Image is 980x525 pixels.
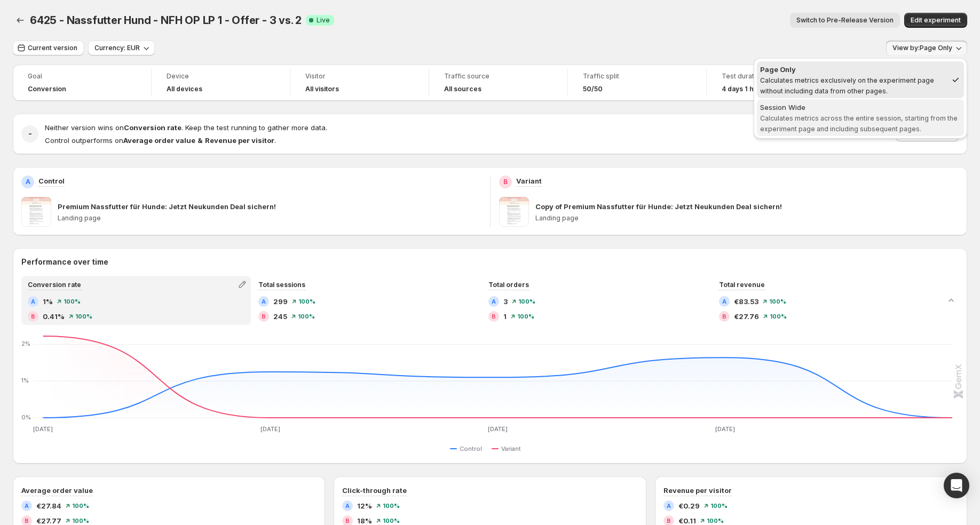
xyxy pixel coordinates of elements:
strong: & [197,136,203,145]
h2: A [345,503,350,509]
h2: B [492,313,496,320]
button: Current version [13,41,84,55]
span: Traffic source [444,72,552,81]
text: [DATE] [715,425,735,433]
span: Current version [28,44,77,52]
span: 3 [503,296,508,307]
h2: A [262,298,266,305]
span: Conversion [28,85,66,93]
span: Calculates metrics exclusively on the experiment page without including data from other pages. [760,76,934,95]
span: €0.29 [678,500,700,511]
h2: - [28,129,32,139]
span: 100 % [707,518,724,524]
span: Switch to Pre-Release Version [796,16,894,25]
span: 1% [43,296,53,307]
div: Page Only [760,64,947,75]
span: Neither version wins on . Keep the test running to gather more data. [45,123,327,132]
span: €27.76 [734,311,759,322]
h3: Revenue per visitor [663,485,732,496]
span: View by: Page Only [892,44,952,52]
span: 100 % [383,518,400,524]
span: 100 % [710,503,728,509]
h2: A [667,503,671,509]
span: 100 % [517,313,534,320]
button: Variant [492,442,525,455]
h3: Average order value [21,485,93,496]
h2: A [492,298,496,305]
p: Copy of Premium Nassfutter für Hunde: Jetzt Neukunden Deal sichern! [535,201,782,212]
p: Premium Nassfutter für Hunde: Jetzt Neukunden Deal sichern! [58,201,276,212]
h4: All visitors [305,85,339,93]
h2: B [262,313,266,320]
p: Landing page [58,214,481,222]
span: Total revenue [719,281,765,289]
h2: A [26,178,30,186]
span: Traffic split [583,72,691,81]
strong: Conversion rate [124,123,181,132]
span: Edit experiment [911,16,961,25]
h2: B [345,518,350,524]
span: Total sessions [258,281,305,289]
a: Test duration4 days 1 hour 58 minutes [722,71,831,94]
span: 100 % [298,313,315,320]
a: Traffic sourceAll sources [444,71,552,94]
button: Currency: EUR [88,41,155,55]
span: Test duration [722,72,831,81]
span: 100 % [72,518,89,524]
span: 100 % [383,503,400,509]
a: DeviceAll devices [167,71,275,94]
h2: B [722,313,726,320]
span: 0.41% [43,311,65,322]
span: €27.84 [36,500,61,511]
h2: B [25,518,29,524]
span: 245 [273,311,287,322]
span: 299 [273,296,288,307]
button: Switch to Pre-Release Version [790,13,900,28]
span: 12% [357,500,372,511]
span: Device [167,72,275,81]
button: Collapse chart [944,293,959,308]
span: Control [460,444,482,453]
p: Variant [516,176,542,186]
text: [DATE] [488,425,508,433]
button: View by:Page Only [886,41,967,55]
span: Total orders [488,281,529,289]
h2: B [503,178,508,186]
span: 100 % [64,298,81,305]
span: €83.53 [734,296,758,307]
a: VisitorAll visitors [305,71,414,94]
span: Goal [28,72,136,81]
h2: B [31,313,35,320]
p: Control [38,176,65,186]
span: 100 % [769,298,786,305]
button: Back [13,13,28,28]
button: Edit experiment [904,13,967,28]
span: Variant [501,444,521,453]
h3: Click-through rate [342,485,407,496]
h2: A [722,298,726,305]
span: Control outperforms on . [45,136,276,145]
text: 0% [21,413,31,421]
div: Session Wide [760,102,961,113]
span: Conversion rate [28,281,81,289]
h2: A [31,298,35,305]
img: Copy of Premium Nassfutter für Hunde: Jetzt Neukunden Deal sichern! [499,197,529,227]
span: Live [317,16,330,25]
span: 100 % [298,298,315,305]
text: [DATE] [260,425,280,433]
button: Control [450,442,486,455]
h2: A [25,503,29,509]
h2: B [667,518,671,524]
a: GoalConversion [28,71,136,94]
strong: Average order value [123,136,195,145]
img: Premium Nassfutter für Hunde: Jetzt Neukunden Deal sichern! [21,197,51,227]
span: Calculates metrics across the entire session, starting from the experiment page and including sub... [760,114,958,133]
h4: All devices [167,85,202,93]
strong: Revenue per visitor [205,136,274,145]
span: 100 % [72,503,89,509]
span: 50/50 [583,85,603,93]
p: Landing page [535,214,959,222]
a: Traffic split50/50 [583,71,691,94]
text: 2% [21,340,30,347]
span: 4 days 1 hour 58 minutes [722,85,803,93]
